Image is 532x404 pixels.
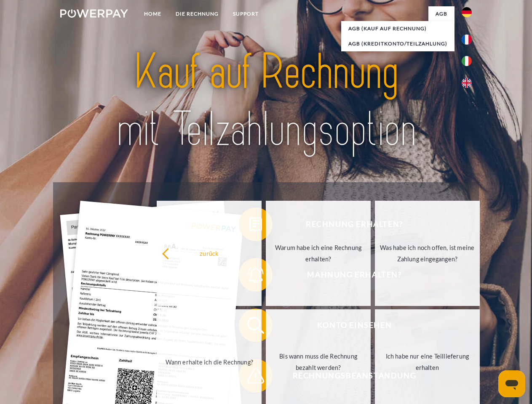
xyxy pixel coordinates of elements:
[375,201,480,306] a: Was habe ich noch offen, ist meine Zahlung eingegangen?
[462,56,472,66] img: it
[341,21,454,36] a: AGB (Kauf auf Rechnung)
[341,36,454,51] a: AGB (Kreditkonto/Teilzahlung)
[271,242,366,265] div: Warum habe ich eine Rechnung erhalten?
[271,351,366,373] div: Bis wann muss die Rechnung bezahlt werden?
[380,242,475,265] div: Was habe ich noch offen, ist meine Zahlung eingegangen?
[498,370,525,397] iframe: Schaltfläche zum Öffnen des Messaging-Fensters
[162,356,257,367] div: Wann erhalte ich die Rechnung?
[462,35,472,45] img: fr
[60,9,128,18] img: logo-powerpay-white.svg
[162,247,257,259] div: zurück
[428,6,454,21] a: agb
[137,6,168,21] a: Home
[462,78,472,88] img: en
[462,7,472,17] img: de
[168,6,226,21] a: DIE RECHNUNG
[226,6,266,21] a: SUPPORT
[380,351,475,373] div: Ich habe nur eine Teillieferung erhalten
[80,40,452,161] img: title-powerpay_de.svg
